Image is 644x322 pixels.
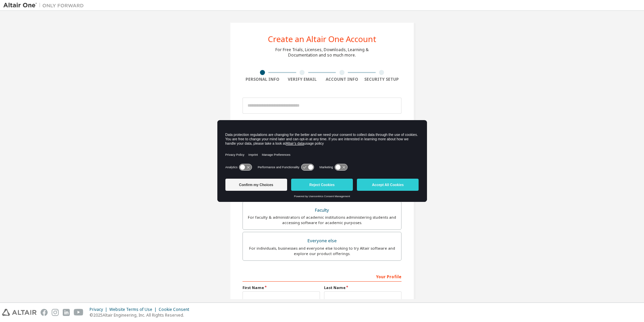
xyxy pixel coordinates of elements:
div: Everyone else [247,236,397,246]
div: Privacy [90,307,109,312]
img: linkedin.svg [63,309,70,316]
div: For individuals, businesses and everyone else looking to try Altair software and explore our prod... [247,246,397,256]
img: facebook.svg [41,309,48,316]
div: Security Setup [362,77,402,82]
img: altair_logo.svg [2,309,37,316]
div: Your Profile [243,271,401,282]
div: Account Info [322,77,362,82]
div: Verify Email [282,77,322,82]
div: Personal Info [243,77,282,82]
div: Website Terms of Use [109,307,159,312]
img: Altair One [3,2,87,9]
img: instagram.svg [52,309,59,316]
div: Cookie Consent [159,307,193,312]
p: © 2025 Altair Engineering, Inc. All Rights Reserved. [90,312,193,318]
div: For faculty & administrators of academic institutions administering students and accessing softwa... [247,215,397,225]
div: For Free Trials, Licenses, Downloads, Learning & Documentation and so much more. [275,47,369,58]
label: Last Name [324,285,401,290]
div: Create an Altair One Account [268,35,376,43]
div: Faculty [247,206,397,215]
img: youtube.svg [74,309,84,316]
label: First Name [243,285,320,290]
